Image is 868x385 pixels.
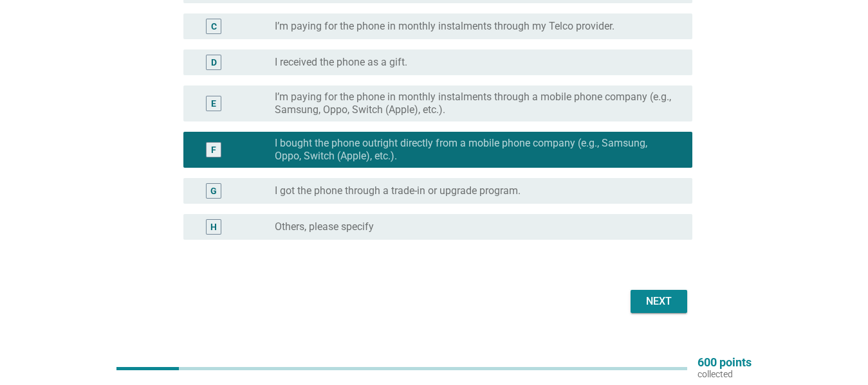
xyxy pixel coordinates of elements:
[275,56,407,69] label: I received the phone as a gift.
[631,290,687,313] button: Next
[211,20,217,33] div: C
[641,294,677,309] div: Next
[211,97,216,111] div: E
[275,91,672,116] label: I’m paying for the phone in monthly instalments through a mobile phone company (e.g., Samsung, Op...
[210,220,217,234] div: H
[211,56,217,69] div: D
[275,220,374,233] label: Others, please specify
[275,184,521,197] label: I got the phone through a trade-in or upgrade program.
[275,137,672,163] label: I bought the phone outright directly from a mobile phone company (e.g., Samsung, Oppo, Switch (Ap...
[210,184,217,198] div: G
[211,143,216,157] div: F
[275,20,614,33] label: I’m paying for the phone in monthly instalments through my Telco provider.
[697,368,752,380] p: collected
[697,357,752,368] p: 600 points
